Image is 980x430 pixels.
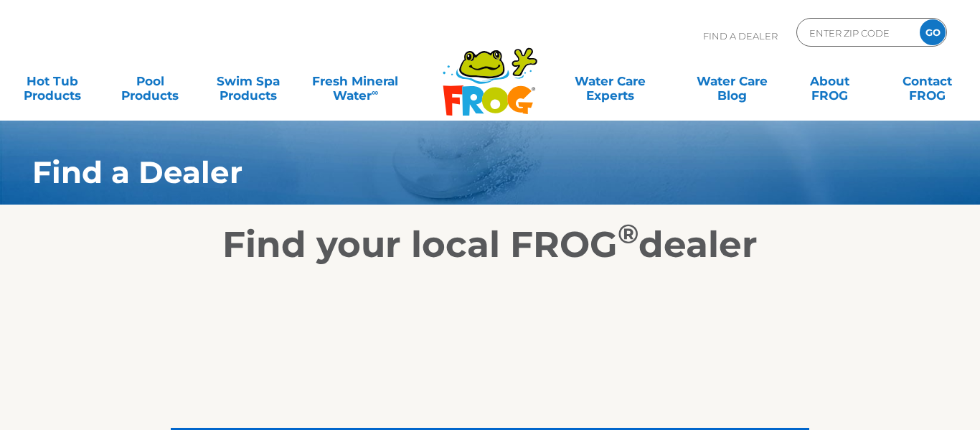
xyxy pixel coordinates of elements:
[792,67,868,95] a: AboutFROG
[890,67,966,95] a: ContactFROG
[435,29,545,116] img: Frog Products Logo
[14,67,90,95] a: Hot TubProducts
[11,223,969,266] h2: Find your local FROG dealer
[210,67,286,95] a: Swim SpaProducts
[694,67,770,95] a: Water CareBlog
[920,19,946,45] input: GO
[703,18,778,54] p: Find A Dealer
[308,67,403,95] a: Fresh MineralWater∞
[32,155,873,190] h1: Find a Dealer
[548,67,672,95] a: Water CareExperts
[372,87,378,98] sup: ∞
[112,67,188,95] a: PoolProducts
[618,218,639,250] sup: ®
